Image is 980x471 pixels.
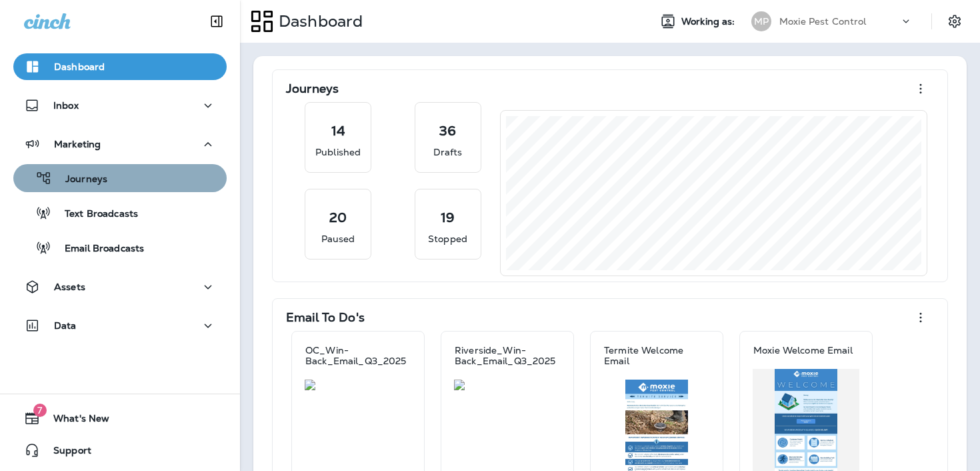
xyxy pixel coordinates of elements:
[753,345,853,356] p: Moxie Welcome Email
[51,208,138,221] p: Text Broadcasts
[13,437,227,464] button: Support
[33,404,47,417] span: 7
[441,211,455,224] p: 19
[40,445,91,461] span: Support
[329,211,347,224] p: 20
[13,199,227,227] button: Text Broadcasts
[13,131,227,157] button: Marketing
[439,124,456,137] p: 36
[13,53,227,80] button: Dashboard
[454,380,561,390] img: 824bc6ef-c66c-4040-b081-c0ebfe1d2633.jpg
[273,11,363,31] p: Dashboard
[331,124,345,137] p: 14
[315,145,361,159] p: Published
[455,345,560,366] p: Riverside_Win-Back_Email_Q3_2025
[54,320,77,331] p: Data
[321,232,355,246] p: Paused
[52,173,107,186] p: Journeys
[433,145,463,159] p: Drafts
[40,413,109,429] span: What's New
[286,82,339,95] p: Journeys
[13,312,227,339] button: Data
[604,345,709,366] p: Termite Welcome Email
[13,233,227,262] button: Email Broadcasts
[13,405,227,432] button: 7What's New
[13,92,227,119] button: Inbox
[54,61,105,72] p: Dashboard
[286,311,365,324] p: Email To Do's
[751,11,771,31] div: MP
[53,100,79,111] p: Inbox
[198,8,235,35] button: Collapse Sidebar
[779,16,867,27] p: Moxie Pest Control
[428,232,467,246] p: Stopped
[943,9,967,33] button: Settings
[305,380,411,390] img: 253ce467-1ea6-4ffc-957a-fc6f06efed8c.jpg
[13,164,227,192] button: Journeys
[54,282,85,292] p: Assets
[681,16,738,27] span: Working as:
[54,139,101,149] p: Marketing
[13,274,227,300] button: Assets
[51,243,144,256] p: Email Broadcasts
[305,345,411,366] p: OC_Win-Back_Email_Q3_2025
